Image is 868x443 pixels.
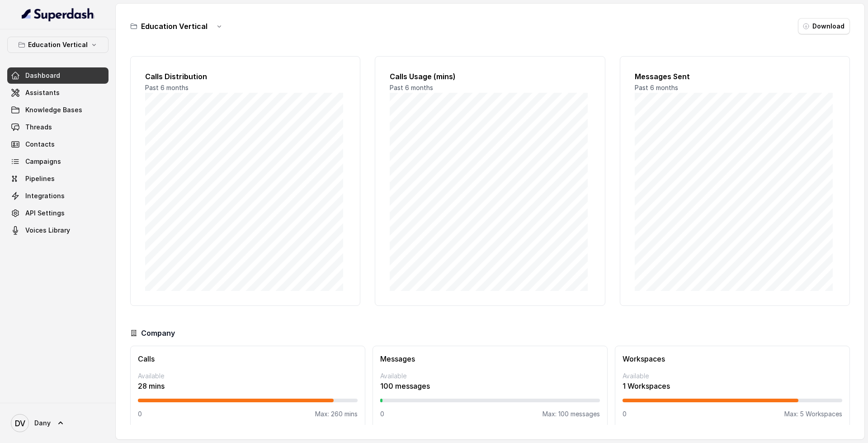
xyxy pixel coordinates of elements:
[7,171,108,187] a: Pipelines
[138,372,358,381] p: Available
[34,419,51,428] span: Dany
[7,67,108,84] a: Dashboard
[25,226,70,235] span: Voices Library
[635,84,678,91] span: Past 6 months
[798,18,850,34] button: Download
[141,21,208,32] h3: Education Vertical
[25,174,55,183] span: Pipelines
[25,191,65,200] span: Integrations
[784,410,842,419] p: Max: 5 Workspaces
[145,71,345,82] h2: Calls Distribution
[380,372,600,381] p: Available
[623,381,842,391] p: 1 Workspaces
[380,353,600,364] h3: Messages
[138,410,142,419] p: 0
[25,209,65,218] span: API Settings
[623,410,627,419] p: 0
[25,123,52,132] span: Threads
[380,381,600,391] p: 100 messages
[141,328,175,338] h3: Company
[7,188,108,204] a: Integrations
[315,410,358,419] p: Max: 260 mins
[25,140,55,149] span: Contacts
[28,39,88,50] p: Education Vertical
[380,410,384,419] p: 0
[623,372,842,381] p: Available
[25,157,61,166] span: Campaigns
[7,85,108,101] a: Assistants
[22,7,94,22] img: light.svg
[25,71,60,80] span: Dashboard
[390,84,433,91] span: Past 6 months
[7,153,108,170] a: Campaigns
[25,105,82,114] span: Knowledge Bases
[25,88,60,97] span: Assistants
[7,102,108,118] a: Knowledge Bases
[7,205,108,221] a: API Settings
[7,410,108,436] a: Dany
[542,410,600,419] p: Max: 100 messages
[7,119,108,135] a: Threads
[7,136,108,152] a: Contacts
[7,222,108,238] a: Voices Library
[7,37,108,53] button: Education Vertical
[145,84,189,91] span: Past 6 months
[138,353,358,364] h3: Calls
[15,419,25,428] text: DV
[635,71,835,82] h2: Messages Sent
[623,353,842,364] h3: Workspaces
[390,71,590,82] h2: Calls Usage (mins)
[138,381,358,391] p: 28 mins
